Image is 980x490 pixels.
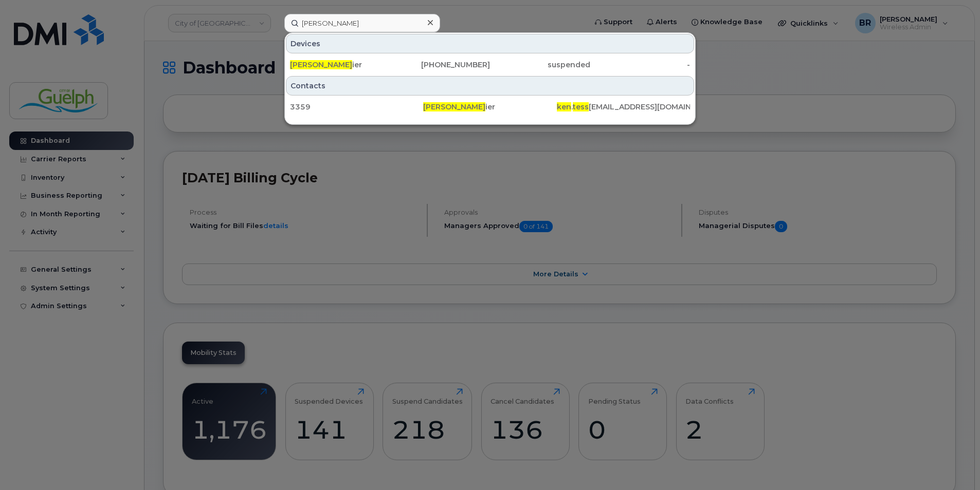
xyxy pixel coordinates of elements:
div: - [590,60,691,70]
div: Devices [286,34,694,53]
a: [PERSON_NAME]ier[PHONE_NUMBER]suspended- [286,55,694,74]
span: tess [573,102,589,111]
div: suspended [490,60,590,70]
a: 3359[PERSON_NAME]ierken.tess[EMAIL_ADDRESS][DOMAIN_NAME] [286,98,694,116]
div: . [EMAIL_ADDRESS][DOMAIN_NAME] [557,102,690,112]
div: ier [423,102,556,112]
div: ier [290,60,390,70]
div: 3359 [290,102,423,112]
div: Contacts [286,76,694,96]
div: [PHONE_NUMBER] [390,60,491,70]
span: ken [557,102,571,111]
span: [PERSON_NAME] [423,102,485,111]
span: [PERSON_NAME] [290,60,352,69]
